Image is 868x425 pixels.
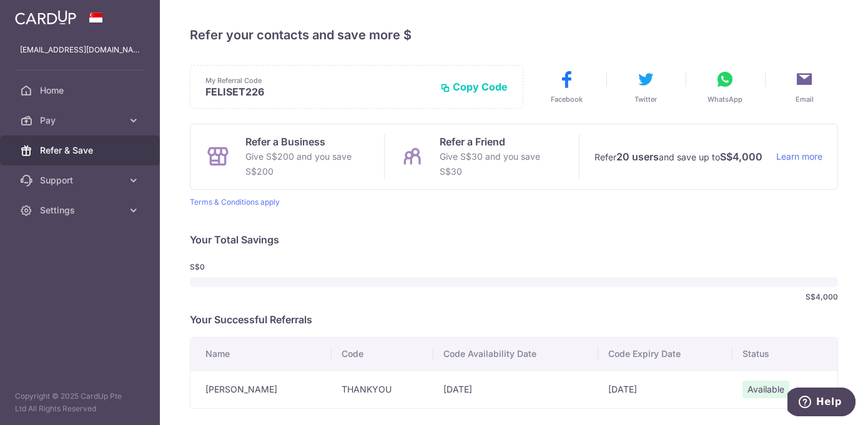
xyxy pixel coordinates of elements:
span: S$4,000 [806,292,838,302]
span: Email [796,94,814,104]
p: Give S$200 and you save S$200 [245,149,369,179]
span: Home [40,84,122,97]
img: CardUp [15,10,76,25]
span: WhatsApp [708,94,742,104]
th: Code [332,338,433,370]
span: Help [29,9,54,20]
p: Refer a Business [245,134,369,149]
button: Email [767,69,841,104]
span: Settings [40,204,122,217]
span: Available [742,381,789,398]
td: [PERSON_NAME] [190,370,332,408]
span: Pay [40,114,122,127]
span: Refer & Save [40,144,122,157]
p: Refer and save up to [594,149,766,165]
p: Your Successful Referrals [190,312,838,327]
p: FELISET226 [205,85,430,98]
td: THANKYOU [332,370,433,408]
th: Name [190,338,332,370]
th: Status [732,338,837,370]
iframe: Opens a widget where you can find more information [787,388,856,419]
a: Terms & Conditions apply [190,197,280,207]
p: [EMAIL_ADDRESS][DOMAIN_NAME] [20,44,140,56]
td: [DATE] [433,370,598,408]
span: Support [40,174,122,187]
td: [DATE] [598,370,733,408]
h4: Refer your contacts and save more $ [190,25,838,45]
button: Copy Code [440,81,508,93]
span: S$0 [190,262,255,272]
p: Refer a Friend [440,134,563,149]
th: Code Availability Date [433,338,598,370]
span: Facebook [551,94,583,104]
strong: 20 users [616,149,659,164]
button: Facebook [530,69,603,104]
button: Twitter [609,69,683,104]
p: My Referral Code [205,76,430,85]
th: Code Expiry Date [598,338,733,370]
span: Twitter [634,94,657,104]
p: Your Total Savings [190,232,838,247]
button: WhatsApp [688,69,762,104]
a: Learn more [776,149,822,165]
p: Give S$30 and you save S$30 [440,149,563,179]
strong: S$4,000 [720,149,762,164]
